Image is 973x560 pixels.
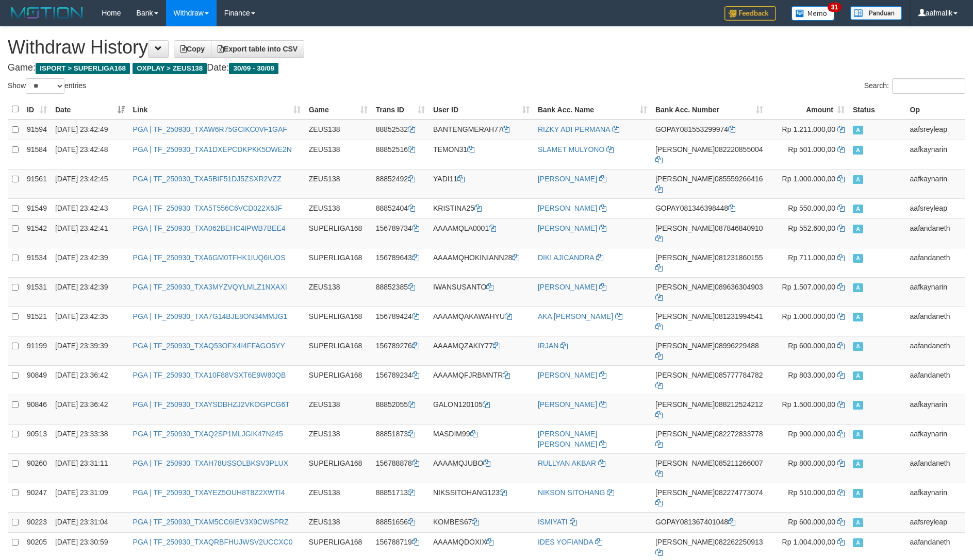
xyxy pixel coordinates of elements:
[23,198,51,218] td: 91549
[372,120,429,140] td: 88852532
[372,198,429,218] td: 88852404
[655,400,715,409] span: [PERSON_NAME]
[853,342,863,351] span: Approved - Marked by aafandaneth
[853,401,863,410] span: Approved - Marked by aafkaynarin
[853,430,863,439] span: Approved - Marked by aafkaynarin
[538,253,594,262] a: DIKI AJICANDRA
[906,169,965,198] td: aafkaynarin
[305,307,372,336] td: SUPERLIGA168
[906,483,965,512] td: aafkaynarin
[651,365,767,395] td: 085777784782
[429,169,534,198] td: YADI11
[538,488,605,497] a: NIKSON SITOHANG
[174,40,211,58] a: Copy
[229,63,278,74] span: 30/09 - 30/09
[23,169,51,198] td: 91561
[429,365,534,395] td: AAAAMQFJRBMNTR
[782,538,836,546] span: Rp 1.004.000,00
[133,253,286,262] a: PGA | TF_250930_TXA6GM0TFHK1IUQ6IUOS
[429,336,534,365] td: AAAAMQZAKIY77
[651,99,767,120] th: Bank Acc. Number: activate to sort column ascending
[372,218,429,248] td: 156789734
[429,424,534,453] td: MASDIM99
[651,277,767,307] td: 089636304903
[782,175,836,183] span: Rp 1.000.000,00
[305,120,372,140] td: ZEUS138
[305,140,372,169] td: ZEUS138
[51,218,129,248] td: [DATE] 23:42:41
[429,99,534,120] th: User ID: activate to sort column ascending
[372,483,429,512] td: 88851713
[651,424,767,453] td: 082272833778
[655,312,715,320] span: [PERSON_NAME]
[853,538,863,547] span: Approved - Marked by aafandaneth
[538,175,597,183] a: [PERSON_NAME]
[429,248,534,277] td: AAAAMQHOKINIANN28
[538,371,597,379] a: [PERSON_NAME]
[651,395,767,424] td: 088212524212
[133,204,283,212] a: PGA | TF_250930_TXA5T556C6VCD022X6JF
[782,283,836,291] span: Rp 1.507.000,00
[372,169,429,198] td: 88852492
[906,512,965,532] td: aafsreyleap
[133,538,293,546] a: PGA | TF_250930_TXAQRBFHUJWSV2UCCXC0
[305,99,372,120] th: Game: activate to sort column ascending
[372,307,429,336] td: 156789424
[853,126,863,134] span: Approved - Marked by aafsreyleap
[538,518,568,526] a: ISMIYATI
[655,488,715,497] span: [PERSON_NAME]
[849,99,906,120] th: Status
[133,283,287,291] a: PGA | TF_250930_TXA3MYZVQYLMLZ1NXAXI
[23,395,51,424] td: 90846
[129,99,305,120] th: Link: activate to sort column ascending
[23,140,51,169] td: 91584
[133,175,282,183] a: PGA | TF_250930_TXA5BIF51DJ5ZSXR2VZZ
[133,125,287,133] a: PGA | TF_250930_TXAW6R75GCIKC0VF1GAF
[8,78,86,94] label: Show entries
[651,336,767,365] td: 08996229488
[305,169,372,198] td: ZEUS138
[853,205,863,213] span: Approved - Marked by aafsreyleap
[892,78,965,94] input: Search:
[51,248,129,277] td: [DATE] 23:42:39
[538,224,597,232] a: [PERSON_NAME]
[305,248,372,277] td: SUPERLIGA168
[906,248,965,277] td: aafandaneth
[51,120,129,140] td: [DATE] 23:42:49
[853,460,863,468] span: Approved - Marked by aafandaneth
[538,125,610,133] a: RIZKY ADI PERMANA
[853,313,863,321] span: Approved - Marked by aafandaneth
[305,336,372,365] td: SUPERLIGA168
[655,459,715,467] span: [PERSON_NAME]
[23,248,51,277] td: 91534
[372,99,429,120] th: Trans ID: activate to sort column ascending
[429,307,534,336] td: AAAAMQAKAWAHYU
[853,225,863,233] span: Approved - Marked by aafandaneth
[429,453,534,483] td: AAAAMQJUBO
[429,483,534,512] td: NIKSSITOHANG123
[655,518,680,526] span: GOPAY
[788,518,835,526] span: Rp 600.000,00
[853,175,863,184] span: Approved - Marked by aafkaynarin
[906,453,965,483] td: aafandaneth
[788,224,835,232] span: Rp 552.600,00
[305,512,372,532] td: ZEUS138
[538,400,597,409] a: [PERSON_NAME]
[51,512,129,532] td: [DATE] 23:31:04
[23,120,51,140] td: 91594
[651,198,767,218] td: 081346398448
[788,371,835,379] span: Rp 803.000,00
[538,538,593,546] a: IDES YOFIANDA
[655,224,715,232] span: [PERSON_NAME]
[23,483,51,512] td: 90247
[538,204,597,212] a: [PERSON_NAME]
[372,512,429,532] td: 88851656
[538,312,613,320] a: AKA [PERSON_NAME]
[51,483,129,512] td: [DATE] 23:31:09
[133,488,285,497] a: PGA | TF_250930_TXAYEZ5OUH8T8Z2XWTI4
[651,140,767,169] td: 082220855004
[651,218,767,248] td: 087846840910
[305,365,372,395] td: SUPERLIGA168
[8,37,965,58] h1: Withdraw History
[853,254,863,263] span: Approved - Marked by aafandaneth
